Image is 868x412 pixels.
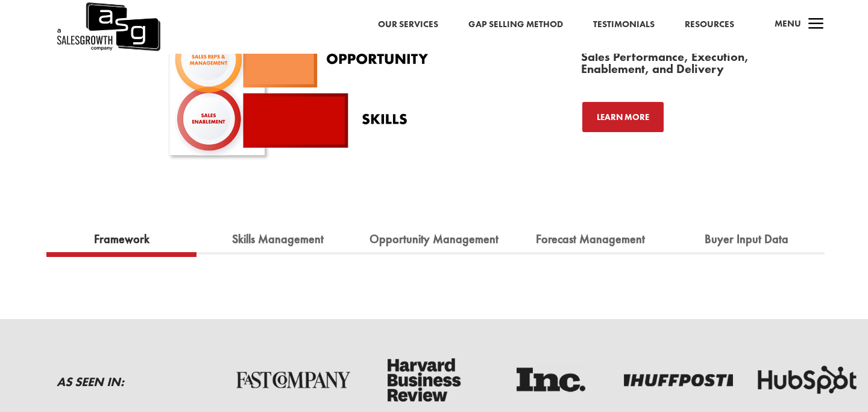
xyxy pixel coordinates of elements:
a: Buyer Input Data [696,226,797,253]
a: Forecast Management [527,226,654,253]
a: Learn More [581,101,665,133]
img: Hubspot-logo-dark [749,357,865,403]
a: Opportunity Management [360,226,508,253]
a: Our Services [378,17,438,33]
a: Testimonials [593,17,655,33]
img: Fast-Company-logo-dark [235,357,351,403]
img: Inc-logo-dark [492,357,608,403]
img: Huff-Post-logo-dark [620,357,737,403]
a: Resources [685,17,734,33]
a: Gap Selling Method [468,17,563,33]
span: Menu [775,17,801,30]
img: Harvard-Business-Review-logo-dark [363,357,480,403]
h3: Sales Performance, Execution, Enablement, and Delivery [581,51,796,81]
a: Framework [85,226,159,253]
span: a [804,13,828,37]
a: Skills Management [223,226,333,253]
